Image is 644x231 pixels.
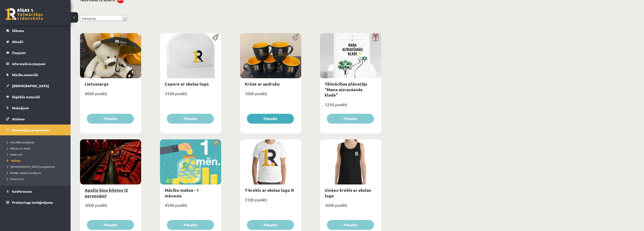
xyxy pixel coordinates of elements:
a: Noteikumi [7,177,66,181]
div: 3600 punkti [320,201,381,213]
a: Ziņojumi [6,47,65,58]
legend: Informatīvie ziņojumi [12,58,65,69]
a: Mācies un ziedo [7,146,66,150]
span: Motivācijas programma [12,128,49,132]
span: Noteikumi [7,177,24,181]
a: Uzdevumi [7,152,66,157]
a: Proktoringa izmēģinājums [6,197,65,208]
div: 4000 punkti [80,90,141,101]
span: [DEMOGRAPHIC_DATA] [12,84,49,88]
img: Populāra prece [211,33,221,41]
div: 3000 punkti [80,201,141,213]
a: Informatīvie ziņojumi [6,58,65,69]
span: Aktuālās kampaņas [7,140,34,144]
a: Maksājumi [6,102,65,113]
a: T-krekls ar skolas logo R [245,187,294,193]
a: Apollo kino biļetes (2 personām) [85,187,128,198]
a: Mācību maksa - 1 mēnesis [165,187,199,198]
button: Pieteikt [247,114,294,124]
span: Kategorija [82,15,121,21]
a: Atzīmes [6,114,65,124]
span: Mācies un ziedo [7,146,30,150]
span: Mācību materiāli [12,73,38,77]
a: Lietussargs [85,81,108,86]
span: Biežāk uzdotie jautājumi [7,171,41,175]
span: Sākums [12,28,24,33]
a: Rīgas 1. Tālmācības vidusskola [5,8,43,20]
button: Pieteikt [327,220,374,230]
img: Populāra prece [291,33,301,41]
a: Motivācijas programma [6,125,65,135]
span: Proktoringa izmēģinājums [12,200,53,204]
button: Pieteikt [247,220,294,230]
a: Konferences [6,186,65,197]
a: Tālmācības plānotājs "Mana aizraušanās klade" [325,81,367,98]
button: Pieteikt [87,220,134,230]
a: Aktuālās kampaņas [7,140,66,144]
button: Pieteikt [167,220,214,230]
a: Krūze ar apdruku [245,81,280,86]
button: Pieteikt [167,114,214,124]
a: Unisex krekls ar skolas logo [325,187,371,198]
span: Digitālie materiāli [12,95,40,99]
button: Pieteikt [327,114,374,124]
img: Dāvana ar pārsteigumu [371,33,381,41]
a: Kategorija [80,15,127,21]
div: 4500 punkti [160,201,221,213]
a: Aktuāli [6,36,65,47]
a: Sākums [6,25,65,36]
span: [DEMOGRAPHIC_DATA] programma [7,165,55,168]
a: [DEMOGRAPHIC_DATA] [6,80,65,91]
div: 3100 punkti [160,90,221,101]
a: Digitālie materiāli [6,91,65,102]
a: Mācību materiāli [6,69,65,80]
span: Aktuāli [12,39,23,44]
div: 3100 punkti [240,196,301,208]
legend: Maksājumi [12,102,65,113]
span: Atzīmes [12,117,25,121]
div: 1000 punkti [240,90,301,101]
a: Veikals [7,158,66,163]
button: Pieteikt [87,114,134,124]
span: Veikals [7,159,21,162]
span: Konferences [12,189,32,193]
div: 1250 punkti [320,101,381,112]
a: [DEMOGRAPHIC_DATA] programma [7,164,66,169]
a: Cepure ar skolas logo [165,81,209,86]
span: Uzdevumi [7,153,23,156]
legend: Ziņojumi [12,47,65,58]
img: Atlaide [211,139,221,147]
a: Biežāk uzdotie jautājumi [7,171,66,175]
